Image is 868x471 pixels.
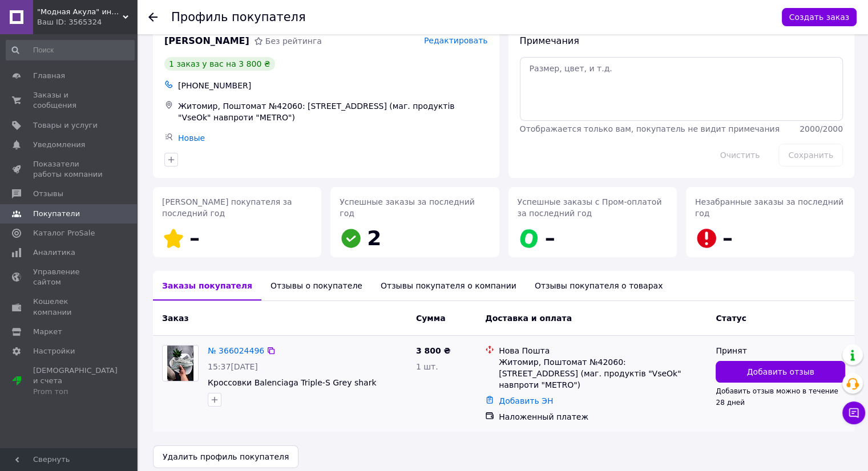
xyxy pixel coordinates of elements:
div: Prom топ [33,387,118,397]
div: Отзывы покупателя о компании [372,271,526,301]
span: Сумма [416,314,446,323]
img: Фото товару [167,346,194,381]
span: Отзывы [33,189,63,199]
span: – [722,226,733,250]
span: Доставка и оплата [485,314,572,323]
span: Каталог ProSale [33,228,95,238]
div: Отзывы покупателя о товарах [526,271,672,301]
span: Успешные заказы с Пром-оплатой за последний год [518,197,662,218]
a: Фото товару [162,345,199,381]
h1: Профиль покупателя [171,10,306,24]
div: Отзывы о покупателе [261,271,372,301]
span: Главная [33,71,65,81]
span: Настройки [33,346,75,356]
span: Примечания [520,35,579,46]
span: 2 [367,226,381,250]
span: Кошелек компании [33,297,106,317]
span: – [189,226,200,250]
span: [DEMOGRAPHIC_DATA] и счета [33,366,118,397]
span: Незабранные заказы за последний год [695,197,843,218]
span: 1 шт. [416,362,438,371]
span: Статус [716,314,746,323]
button: Чат с покупателем [842,401,865,424]
a: Новые [178,133,205,143]
span: 2000 / 2000 [800,124,843,133]
button: Добавить отзыв [716,361,845,383]
div: 1 заказ у вас на 3 800 ₴ [164,57,275,71]
div: Заказы покупателя [153,271,261,301]
button: Создать заказ [782,8,857,26]
div: Житомир, Поштомат №42060: [STREET_ADDRESS] (маг. продуктів "VseOk" навпроти "METRO") [499,356,706,391]
div: Принят [716,345,845,356]
span: Управление сайтом [33,267,106,287]
span: Показатели работы компании [33,159,106,180]
span: "Модная Акула" интернет магазин одежды и обуви [37,7,123,17]
span: Товары и услуги [33,120,98,131]
span: Отображается только вам, покупатель не видит примечания [520,124,780,133]
span: Без рейтинга [265,36,322,46]
span: 3 800 ₴ [416,346,451,355]
div: Вернуться назад [148,11,158,23]
div: [PHONE_NUMBER] [176,78,490,94]
span: [PERSON_NAME] [164,35,249,48]
span: Успешные заказы за последний год [340,197,475,218]
span: Заказ [162,314,188,323]
span: Заказы и сообщения [33,90,106,111]
a: Кроссовки Balenciaga Triple-S Grey shark [208,378,376,387]
div: Житомир, Поштомат №42060: [STREET_ADDRESS] (маг. продуктів "VseOk" навпроти "METRO") [176,98,490,125]
div: Ваш ID: 3565324 [37,17,137,27]
span: Аналитика [33,247,75,258]
span: Добавить отзыв [747,366,814,377]
a: № 366024496 [208,346,264,355]
input: Поиск [6,40,135,60]
span: Добавить отзыв можно в течение 28 дней [716,387,838,407]
div: Нова Пошта [499,345,706,356]
span: 15:37[DATE] [208,362,258,371]
span: Редактировать [424,36,488,45]
button: Удалить профиль покупателя [153,445,298,468]
span: Маркет [33,327,62,337]
div: Наложенный платеж [499,411,706,423]
span: [PERSON_NAME] покупателя за последний год [162,197,292,218]
span: – [545,226,555,250]
span: Покупатели [33,209,80,219]
span: Уведомления [33,140,85,150]
a: Добавить ЭН [499,396,553,405]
